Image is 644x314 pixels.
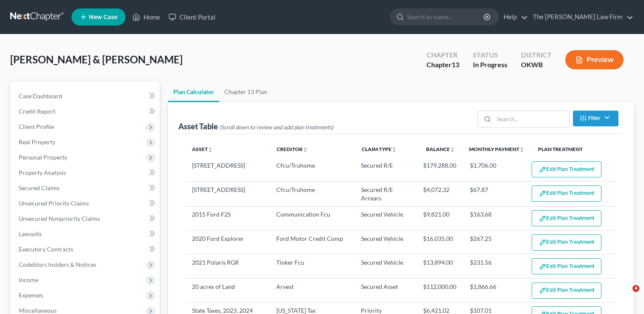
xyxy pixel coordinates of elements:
button: Edit Plan Treatment [532,161,601,177]
td: $1,866.66 [463,278,525,302]
td: $67.87 [463,182,525,206]
a: Chapter 13 Plan [219,82,272,102]
a: Case Dashboard [12,88,160,104]
td: Arvest [269,278,354,302]
a: Creditorunfold_more [277,146,308,152]
td: Secured R/E [354,158,416,182]
i: unfold_more [450,147,455,152]
td: $163.68 [463,206,525,230]
button: Edit Plan Treatment [532,283,601,299]
a: Claim Typeunfold_more [362,146,397,152]
div: Chapter [426,60,459,70]
div: District [521,50,552,60]
a: Home [128,9,164,25]
span: Credit Report [19,108,55,115]
span: Lawsuits [19,230,42,237]
img: edit-pencil-c1479a1de80d8dea1e2430c2f745a3c6a07e9d7aa2eeffe225670001d78357a8.svg [539,166,546,173]
span: Property Analysis [19,169,66,176]
td: Cfcu/Truhome [269,182,354,206]
td: 2020 Ford Explorer [185,231,269,254]
span: Income [19,276,38,283]
img: edit-pencil-c1479a1de80d8dea1e2430c2f745a3c6a07e9d7aa2eeffe225670001d78357a8.svg [539,215,546,222]
div: OKWB [521,60,552,70]
span: Unsecured Priority Claims [19,200,89,207]
td: $4,072.32 [416,182,463,206]
td: $267.25 [463,231,525,254]
span: 13 [452,60,459,69]
a: Property Analysis [12,165,160,180]
a: Unsecured Nonpriority Claims [12,211,160,226]
a: Credit Report [12,104,160,119]
td: $1,706.00 [463,158,525,182]
td: Cfcu/Truhome [269,158,354,182]
button: Edit Plan Treatment [532,210,601,226]
td: 2021 Polaris RGR [185,254,269,278]
button: Edit Plan Treatment [532,258,601,274]
span: Secured Claims [19,184,60,191]
span: [PERSON_NAME] & [PERSON_NAME] [10,53,183,66]
span: Miscellaneous [19,307,57,314]
i: unfold_more [208,147,213,152]
div: Chapter [426,50,459,60]
td: 2015 Ford F2S [185,206,269,230]
button: Edit Plan Treatment [532,186,601,202]
td: Secured Vehicle [354,254,416,278]
span: Case Dashboard [19,92,62,100]
td: $112,000.00 [416,278,463,302]
td: $16,035.00 [416,231,463,254]
i: unfold_more [392,147,397,152]
a: Executory Contracts [12,242,160,257]
td: $9,821.00 [416,206,463,230]
div: Status [473,50,507,60]
td: Secured R/E Arrears [354,182,416,206]
a: The [PERSON_NAME] Law Firm [529,9,633,25]
td: [STREET_ADDRESS] [185,182,269,206]
td: $179,288.00 [416,158,463,182]
div: In Progress [473,60,507,70]
span: Codebtors Insiders & Notices [19,261,96,268]
a: Secured Claims [12,180,160,196]
img: edit-pencil-c1479a1de80d8dea1e2430c2f745a3c6a07e9d7aa2eeffe225670001d78357a8.svg [539,239,546,246]
span: Unsecured Nonpriority Claims [19,215,100,222]
button: Preview [565,50,624,69]
a: Balanceunfold_more [426,146,455,152]
input: Search... [494,111,569,127]
td: 20 acres of Land [185,278,269,302]
td: Secured Asset [354,278,416,302]
a: Help [499,9,528,25]
a: Monthly Paymentunfold_more [469,146,524,152]
a: Client Portal [164,9,220,25]
i: unfold_more [303,147,308,152]
span: 4 [633,285,639,292]
i: unfold_more [519,147,524,152]
span: Expenses [19,291,43,299]
span: Client Profile [19,123,54,130]
td: Communication Fcu [269,206,354,230]
td: Secured Vehicle [354,231,416,254]
img: edit-pencil-c1479a1de80d8dea1e2430c2f745a3c6a07e9d7aa2eeffe225670001d78357a8.svg [539,190,546,197]
th: Plan Treatment [531,141,617,158]
td: $231.56 [463,254,525,278]
span: Executory Contracts [19,245,73,253]
a: Plan Calculator [168,82,219,102]
button: Filter [573,111,618,126]
div: Asset Table [178,121,334,131]
span: New Case [89,14,117,20]
span: (Scroll down to review and add plan treatments) [220,123,334,131]
img: edit-pencil-c1479a1de80d8dea1e2430c2f745a3c6a07e9d7aa2eeffe225670001d78357a8.svg [539,287,546,294]
button: Edit Plan Treatment [532,234,601,251]
a: Lawsuits [12,226,160,242]
iframe: Intercom live chat [615,285,635,305]
a: Assetunfold_more [192,146,213,152]
td: Tinker Fcu [269,254,354,278]
a: Unsecured Priority Claims [12,196,160,211]
img: edit-pencil-c1479a1de80d8dea1e2430c2f745a3c6a07e9d7aa2eeffe225670001d78357a8.svg [539,263,546,270]
input: Search by name... [407,9,485,25]
td: Ford Motor Credit Comp [269,231,354,254]
td: [STREET_ADDRESS] [185,158,269,182]
td: $13,894.00 [416,254,463,278]
span: Personal Property [19,154,67,161]
span: Real Property [19,138,55,146]
td: Secured Vehicle [354,206,416,230]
